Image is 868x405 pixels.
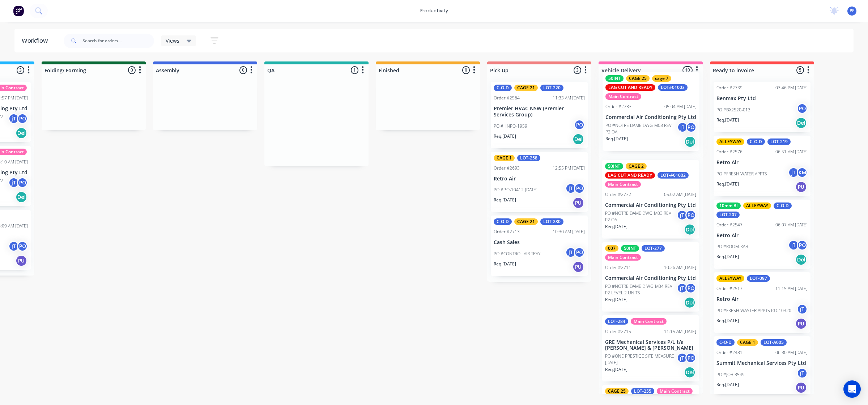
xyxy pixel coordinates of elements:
[843,380,861,398] div: Open Intercom Messenger
[22,37,51,45] div: Workflow
[850,8,854,14] span: PF
[82,34,154,48] input: Search for orders...
[13,5,24,16] img: Factory
[417,5,452,16] div: productivity
[166,37,179,44] span: Views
